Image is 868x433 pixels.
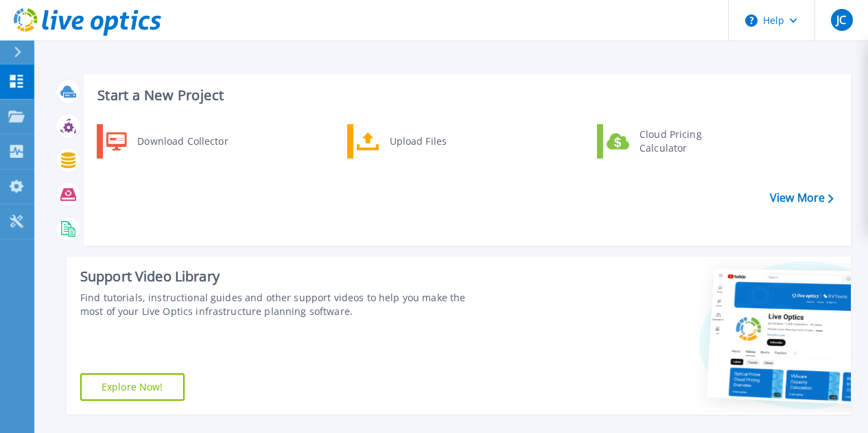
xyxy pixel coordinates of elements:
[97,88,833,103] h3: Start a New Project
[383,128,484,155] div: Upload Files
[770,191,834,204] a: View More
[130,128,234,155] div: Download Collector
[597,124,738,159] a: Cloud Pricing Calculator
[347,124,488,159] a: Upload Files
[80,291,488,318] div: Find tutorials, instructional guides and other support videos to help you make the most of your L...
[80,268,488,285] div: Support Video Library
[97,124,237,159] a: Download Collector
[633,128,734,155] div: Cloud Pricing Calculator
[80,373,185,401] a: Explore Now!
[836,14,846,25] span: JC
